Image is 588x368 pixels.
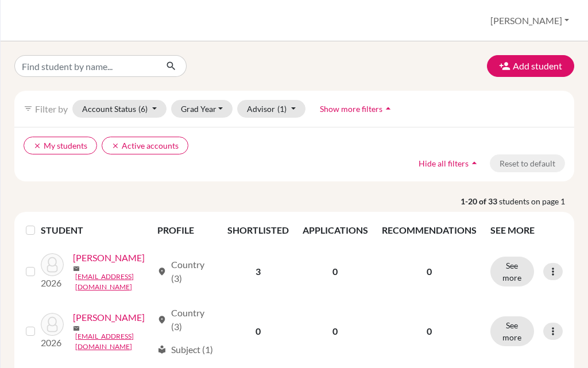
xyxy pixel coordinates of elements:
[382,324,477,338] p: 0
[320,104,382,114] span: Show more filters
[157,315,167,324] span: location_on
[157,267,167,276] span: location_on
[469,157,480,169] i: arrow_drop_up
[220,216,296,244] th: SHORTLISTED
[138,104,148,114] span: (6)
[102,137,188,154] button: clearActive accounts
[72,100,167,118] button: Account Status(6)
[296,244,375,299] td: 0
[41,216,150,244] th: STUDENT
[41,276,64,290] p: 2026
[73,311,145,324] a: [PERSON_NAME]
[33,142,41,150] i: clear
[24,137,97,154] button: clearMy students
[419,158,469,168] span: Hide all filters
[409,154,490,172] button: Hide all filtersarrow_drop_up
[490,257,534,286] button: See more
[41,253,64,276] img: Aguas, Jose
[14,55,157,77] input: Find student by name...
[375,216,483,244] th: RECOMMENDATIONS
[310,100,404,118] button: Show more filtersarrow_drop_up
[157,258,214,285] div: Country (3)
[296,216,375,244] th: APPLICATIONS
[24,104,33,113] i: filter_list
[157,343,213,357] div: Subject (1)
[277,104,287,114] span: (1)
[382,103,394,114] i: arrow_drop_up
[490,316,534,346] button: See more
[237,100,305,118] button: Advisor(1)
[41,313,64,336] img: Alvarez, Joaquin
[499,195,574,207] span: students on page 1
[157,306,214,334] div: Country (3)
[382,265,477,278] p: 0
[73,325,80,332] span: mail
[157,345,167,354] span: local_library
[171,100,233,118] button: Grad Year
[75,331,152,352] a: [EMAIL_ADDRESS][DOMAIN_NAME]
[220,299,296,363] td: 0
[41,336,64,350] p: 2026
[73,251,145,265] a: [PERSON_NAME]
[150,216,220,244] th: PROFILE
[111,142,119,150] i: clear
[296,299,375,363] td: 0
[490,154,565,172] button: Reset to default
[461,195,499,207] strong: 1-20 of 33
[483,216,570,244] th: SEE MORE
[487,55,574,77] button: Add student
[220,244,296,299] td: 3
[485,10,574,32] button: [PERSON_NAME]
[35,103,68,114] span: Filter by
[75,272,152,292] a: [EMAIL_ADDRESS][DOMAIN_NAME]
[73,265,80,272] span: mail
